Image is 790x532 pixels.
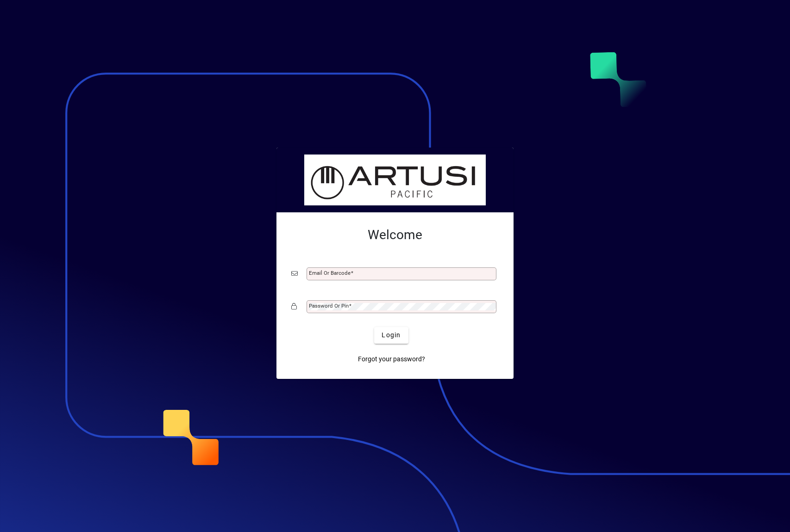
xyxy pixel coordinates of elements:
[382,330,401,340] span: Login
[309,270,351,276] mat-label: Email or Barcode
[291,227,499,243] h2: Welcome
[374,327,408,344] button: Login
[309,303,349,309] mat-label: Password or Pin
[354,351,429,368] a: Forgot your password?
[358,354,425,364] span: Forgot your password?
